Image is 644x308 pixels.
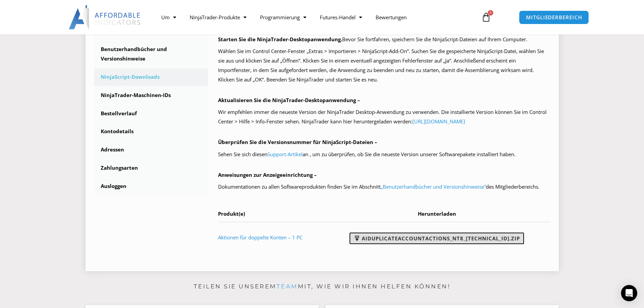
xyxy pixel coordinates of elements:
font: Starten Sie die NinjaTrader-Desktopanwendung. [218,36,342,43]
a: Futures-Handel [313,9,369,25]
a: NinjaTrader-Produkte [183,9,253,25]
div: Öffnen Sie den Intercom Messenger [621,285,637,301]
a: Aktionen für doppelte Konten – 1 PC [218,234,303,241]
a: Support-Artikel [267,151,303,158]
font: Kontodetails [101,128,134,135]
a: Team [277,283,298,290]
a: Bewertungen [369,9,413,25]
a: Programmierung [253,9,313,25]
font: NinjaTrader-Maschinen-IDs [101,92,171,98]
font: Herunterladen [418,210,456,217]
a: 0 [471,7,501,27]
font: Bevor Sie fortfahren, speichern Sie die NinjaScript-Dateien auf Ihrem Computer. [342,36,527,43]
a: Um [154,9,183,25]
font: NinjaScript-Downloads [101,73,160,80]
a: [URL][DOMAIN_NAME] [412,118,465,125]
a: Kontodetails [94,123,208,140]
a: NinjaTrader-Maschinen-IDs [94,87,208,104]
font: Benutzerhandbücher und Versionshinweise [101,46,167,62]
a: Adressen [94,141,208,159]
a: Ausloggen [94,177,208,195]
font: Anweisungen zur Anzeigeeinrichtung – [218,171,317,178]
a: Zahlungsarten [94,159,208,177]
font: Adressen [101,146,124,153]
img: LogoAI | Erschwingliche Indikatoren – NinjaTrader [69,5,141,29]
font: MITGLIEDERBEREICH [526,14,582,21]
font: NinjaTrader-Produkte [190,14,240,21]
font: Wir empfehlen immer die neueste Version der NinjaTrader Desktop-Anwendung zu verwenden. Die insta... [218,109,547,125]
font: Produkt(e) [218,210,245,217]
a: Benutzerhandbücher und Versionshinweise [94,41,208,68]
font: AIDuplicateAccountActions_NT8_[TECHNICAL_ID].zip [362,235,520,242]
font: Dokumentationen zu allen Softwareprodukten finden Sie im Abschnitt [218,183,381,190]
font: Bewertungen [376,14,407,21]
font: Um [161,14,170,21]
font: Aktualisieren Sie die NinjaTrader-Desktopanwendung – [218,97,360,103]
font: Zahlungsarten [101,164,138,171]
font: 0 [490,10,492,15]
nav: Kontoseiten [94,22,208,195]
a: NinjaScript-Downloads [94,68,208,86]
font: Futures-Handel [320,14,356,21]
a: Bestellverlauf [94,105,208,122]
font: Wählen Sie im Control Center-Fenster „Extras > Importieren > NinjaScript-Add-On“. Suchen Sie die ... [218,48,544,83]
font: des Mitgliederbereichs. [486,183,540,190]
font: mit, wie wir Ihnen helfen können! [298,283,451,290]
a: AIDuplicateAccountActions_NT8_[TECHNICAL_ID].zip [350,233,524,244]
font: Bestellverlauf [101,110,137,117]
font: Teilen Sie unserem [194,283,277,290]
font: an , um zu überprüfen, ob Sie die neueste Version unserer Softwarepakete installiert haben. [303,151,516,158]
a: „Benutzerhandbücher und Versionshinweise“ [381,183,486,190]
font: Überprüfen Sie die Versionsnummer für NinjaScript-Dateien – [218,139,377,145]
nav: Speisekarte [154,9,474,25]
a: MITGLIEDERBEREICH [519,10,589,24]
font: Sehen Sie sich diesen [218,151,267,158]
font: Programmierung [260,14,300,21]
font: Ausloggen [101,183,126,189]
